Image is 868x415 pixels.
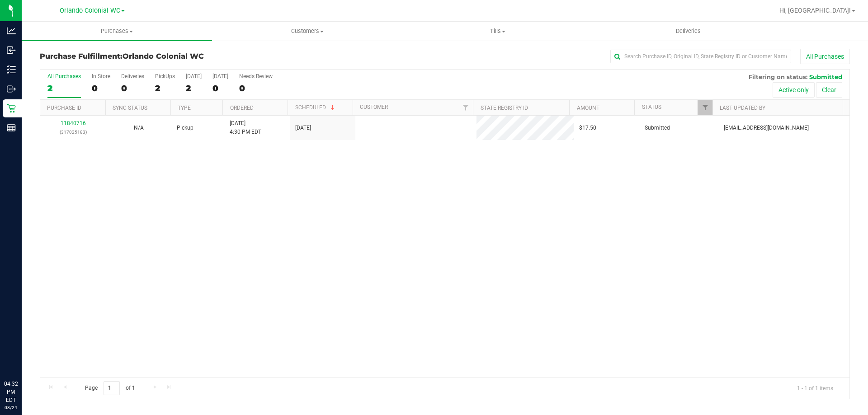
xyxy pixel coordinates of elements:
inline-svg: Outbound [7,84,16,93]
iframe: Resource center unread badge [27,341,38,352]
span: [EMAIL_ADDRESS][DOMAIN_NAME] [724,124,809,132]
h3: Purchase Fulfillment: [40,52,310,61]
a: Ordered [230,105,254,111]
p: 04:32 PM EDT [4,380,18,404]
a: Purchase ID [47,105,81,111]
p: 08/24 [4,404,18,411]
button: Clear [816,82,842,98]
div: [DATE] [186,73,202,79]
span: Deliveries [664,27,713,35]
a: 11840716 [61,120,86,126]
span: 1 - 1 of 1 items [790,381,840,395]
span: [DATE] [295,124,311,132]
div: 0 [239,83,273,93]
a: State Registry ID [481,105,528,111]
inline-svg: Reports [7,123,16,132]
inline-svg: Retail [7,104,16,113]
input: 1 [104,381,120,395]
div: 2 [155,83,175,93]
span: [DATE] 4:30 PM EDT [230,119,261,136]
a: Filter [458,100,473,115]
button: N/A [134,124,144,132]
span: Not Applicable [134,125,144,131]
a: Customer [360,104,388,110]
a: Scheduled [295,104,336,111]
span: Submitted [809,73,842,80]
a: Sync Status [113,105,147,111]
div: 0 [121,83,144,93]
a: Filter [698,100,712,115]
a: Last Updated By [720,105,765,111]
a: Purchases [22,22,212,41]
input: Search Purchase ID, Original ID, State Registry ID or Customer Name... [610,50,791,63]
span: Submitted [645,124,670,132]
div: Deliveries [121,73,144,79]
a: Amount [577,105,599,111]
inline-svg: Inbound [7,46,16,55]
span: Pickup [177,124,193,132]
a: Type [178,105,191,111]
span: Customers [212,27,402,35]
span: Purchases [22,27,212,35]
div: Needs Review [239,73,273,79]
div: 0 [92,83,110,93]
a: Tills [402,22,593,41]
inline-svg: Analytics [7,26,16,35]
span: Hi, [GEOGRAPHIC_DATA]! [779,7,851,14]
span: $17.50 [579,124,596,132]
div: In Store [92,73,110,79]
div: All Purchases [47,73,81,79]
div: [DATE] [212,73,228,79]
a: Status [642,104,661,110]
span: Orlando Colonial WC [123,52,204,61]
span: Tills [403,27,592,35]
div: 2 [186,83,202,93]
p: (317025183) [46,128,100,136]
div: 0 [212,83,228,93]
inline-svg: Inventory [7,65,16,74]
a: Deliveries [593,22,783,41]
span: Orlando Colonial WC [60,7,120,14]
span: Page of 1 [77,381,142,395]
button: All Purchases [800,49,850,64]
span: Filtering on status: [749,73,807,80]
iframe: Resource center [9,343,36,370]
div: PickUps [155,73,175,79]
button: Active only [773,82,815,98]
a: Customers [212,22,402,41]
div: 2 [47,83,81,93]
